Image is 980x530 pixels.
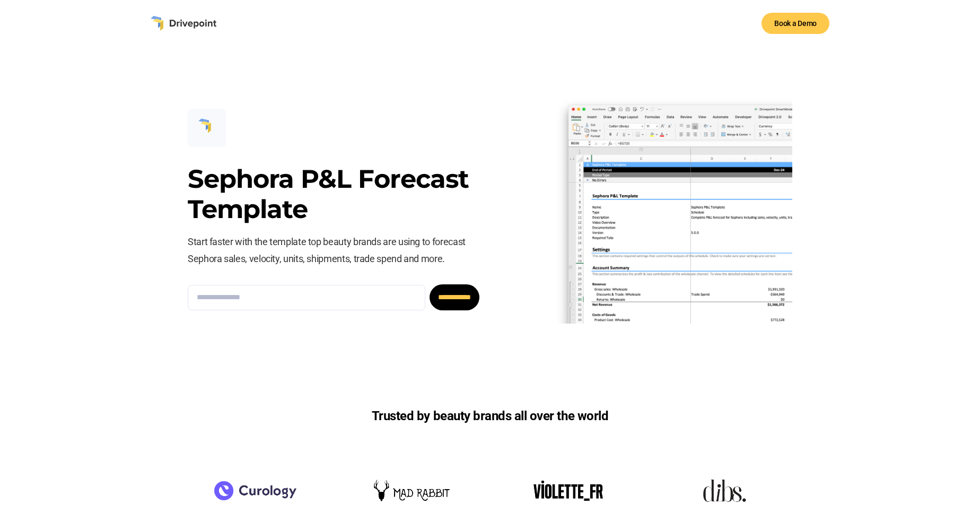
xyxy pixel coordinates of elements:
[188,284,479,310] form: Email Form
[188,233,479,267] p: Start faster with the template top beauty brands are using to forecast Sephora sales, velocity, u...
[372,406,608,425] h6: Trusted by beauty brands all over the world
[762,13,829,34] a: Book a Demo
[774,17,817,30] div: Book a Demo
[188,164,479,225] h3: Sephora P&L Forecast Template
